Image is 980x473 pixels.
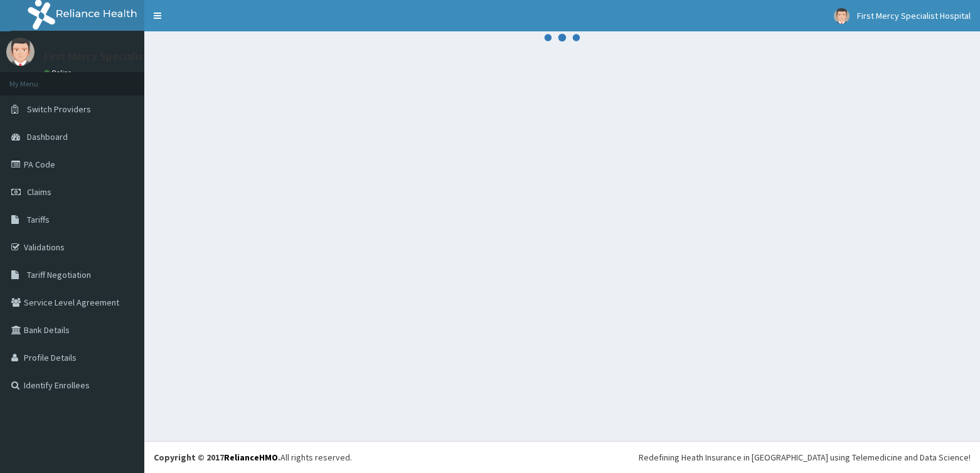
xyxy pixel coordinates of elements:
[144,441,980,473] footer: All rights reserved.
[224,452,278,463] a: RelianceHMO
[44,51,192,62] p: First Mercy Specialist Hospital
[543,19,581,56] svg: audio-loading
[27,186,51,198] span: Claims
[857,10,971,21] span: First Mercy Specialist Hospital
[27,131,68,142] span: Dashboard
[154,452,280,463] strong: Copyright © 2017 .
[639,451,971,464] div: Redefining Heath Insurance in [GEOGRAPHIC_DATA] using Telemedicine and Data Science!
[44,68,74,77] a: Online
[27,269,91,280] span: Tariff Negotiation
[6,38,35,66] img: User Image
[27,104,91,115] span: Switch Providers
[27,214,50,225] span: Tariffs
[834,8,850,24] img: User Image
